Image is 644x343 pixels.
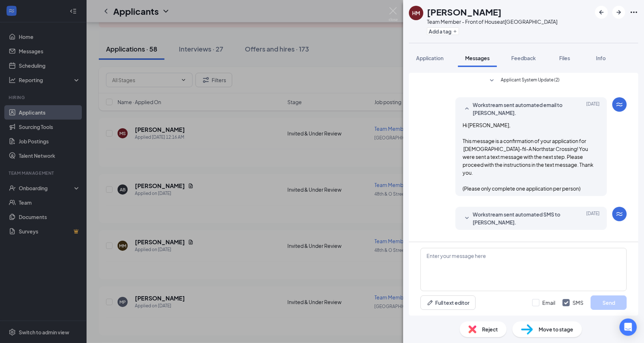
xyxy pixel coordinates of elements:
[427,18,557,25] div: Team Member - Front of House at [GEOGRAPHIC_DATA]
[427,27,459,35] button: PlusAdd a tag
[420,295,476,310] button: Full text editorPen
[463,214,471,223] svg: SmallChevronDown
[559,55,570,61] span: Files
[482,325,498,333] span: Reject
[501,76,560,85] span: Applicant System Update (2)
[473,101,567,117] span: Workstream sent automated email to [PERSON_NAME].
[427,299,434,306] svg: Pen
[591,295,627,310] button: Send
[586,210,600,226] span: [DATE]
[539,325,573,333] span: Move to stage
[630,8,638,17] svg: Ellipses
[465,55,490,61] span: Messages
[463,104,471,113] svg: SmallChevronUp
[511,55,536,61] span: Feedback
[614,8,623,17] svg: ArrowRight
[463,121,600,129] p: Hi [PERSON_NAME],
[615,100,624,109] svg: WorkstreamLogo
[612,6,625,19] button: ArrowRight
[416,55,444,61] span: Application
[596,55,606,61] span: Info
[595,6,608,19] button: ArrowLeftNew
[597,8,606,17] svg: ArrowLeftNew
[412,9,420,17] div: HM
[463,137,600,177] p: This message is a confirmation of your application for [DEMOGRAPHIC_DATA]-fil-A Northstar Crossin...
[488,76,560,85] button: SmallChevronDownApplicant System Update (2)
[453,29,457,34] svg: Plus
[463,184,600,192] p: (Please only complete one application per person)
[586,101,600,117] span: [DATE]
[427,6,502,18] h1: [PERSON_NAME]
[615,210,624,218] svg: WorkstreamLogo
[488,76,496,85] svg: SmallChevronDown
[619,318,637,336] div: Open Intercom Messenger
[473,210,567,226] span: Workstream sent automated SMS to [PERSON_NAME].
